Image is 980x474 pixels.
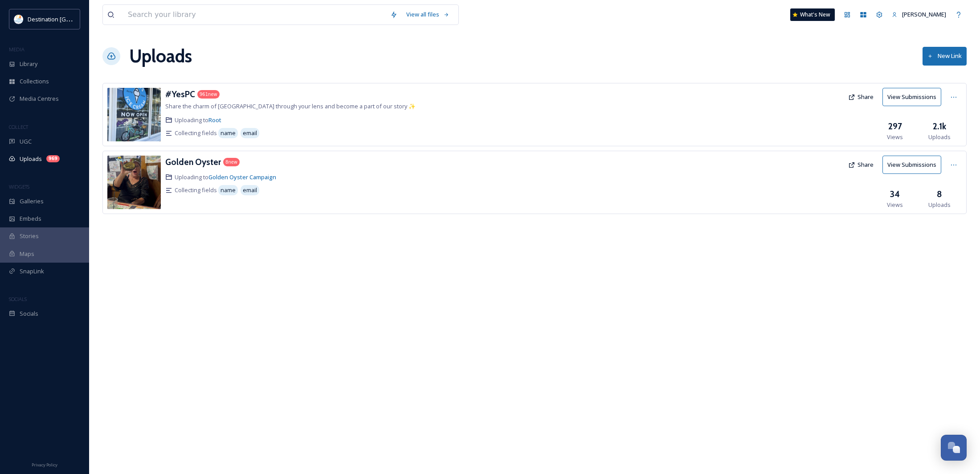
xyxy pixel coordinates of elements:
[129,43,192,70] a: Uploads
[890,188,900,201] h3: 34
[220,186,236,194] span: name
[175,173,276,181] span: Uploading to
[14,15,23,24] img: download.png
[223,158,240,166] div: 8 new
[243,186,257,194] span: email
[9,124,28,130] span: COLLECT
[882,156,941,174] button: View Submissions
[46,155,60,162] div: 969
[887,133,903,141] span: Views
[208,116,221,124] a: Root
[882,88,946,106] a: View Submissions
[175,186,217,194] span: Collecting fields
[165,88,195,101] a: #YesPC
[165,89,195,99] h3: #YesPC
[844,88,878,106] button: Share
[20,197,44,206] span: Galleries
[902,10,946,18] span: [PERSON_NAME]
[844,156,878,173] button: Share
[32,459,57,470] a: Privacy Policy
[20,60,37,68] span: Library
[208,173,276,181] a: Golden Oyster Campaign
[197,90,220,99] div: 961 new
[20,232,39,240] span: Stories
[9,183,29,190] span: WIDGETS
[20,250,34,258] span: Maps
[20,155,42,163] span: Uploads
[882,88,941,106] button: View Submissions
[32,462,57,468] span: Privacy Policy
[220,129,236,137] span: name
[107,156,161,209] img: 62f45201-0102-47ae-b585-ccce29a112fd.jpg
[20,77,49,86] span: Collections
[9,46,24,53] span: MEDIA
[175,116,221,124] span: Uploading to
[107,88,161,141] img: 0b0b1a8c-2ed6-46ab-b5e6-c06a9c5fecc2.jpg
[402,6,454,23] a: View all files
[933,120,946,133] h3: 2.1k
[243,129,257,137] span: email
[20,137,32,146] span: UGC
[887,201,903,209] span: Views
[175,129,217,137] span: Collecting fields
[928,201,951,209] span: Uploads
[165,157,221,167] h3: Golden Oyster
[28,15,116,23] span: Destination [GEOGRAPHIC_DATA]
[165,102,416,110] span: Share the charm of [GEOGRAPHIC_DATA] through your lens and become a part of our story ✨
[20,309,38,318] span: Socials
[20,267,44,276] span: SnapLink
[123,5,386,25] input: Search your library
[882,156,946,174] a: View Submissions
[165,156,221,169] a: Golden Oyster
[941,435,967,461] button: Open Chat
[20,214,41,223] span: Embeds
[928,133,951,141] span: Uploads
[923,47,967,65] button: New Link
[888,120,902,133] h3: 297
[937,188,942,201] h3: 8
[887,6,951,23] a: [PERSON_NAME]
[20,95,59,103] span: Media Centres
[790,8,835,21] a: What's New
[9,296,27,302] span: SOCIALS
